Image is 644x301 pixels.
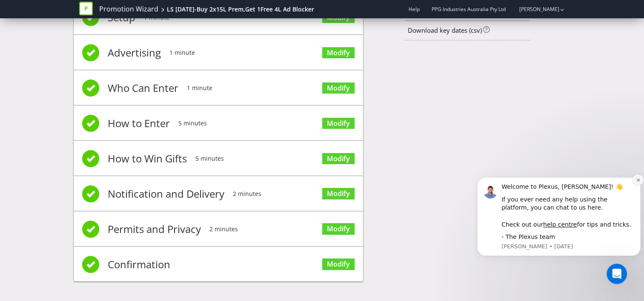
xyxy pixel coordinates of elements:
span: Permits and Privacy [108,212,201,246]
a: Modify [322,47,355,59]
a: Modify [322,188,355,199]
span: 1 minute [187,71,212,105]
span: Notification and Delivery [108,177,224,211]
a: Promotion Wizard [99,4,158,14]
span: 5 minutes [178,106,207,140]
a: Modify [322,153,355,165]
a: Modify [322,118,355,129]
div: LS [DATE]-Buy 2x15L Prem,Get 1Free 4L Ad Blocker [167,5,314,14]
a: Modify [322,82,355,94]
span: Confirmation [108,247,170,281]
a: [PERSON_NAME] [510,6,559,13]
span: PPG Industries Australia Pty Ltd [431,6,505,13]
span: 2 minutes [209,212,238,246]
a: Modify [322,258,355,270]
a: Modify [322,223,355,235]
span: 2 minutes [233,177,261,211]
span: Who Can Enter [108,71,178,105]
span: How to Win Gifts [108,142,187,176]
span: 5 minutes [195,142,224,176]
a: Download key dates (csv) [407,26,481,34]
iframe: Intercom notifications message [474,167,644,288]
a: Help [408,6,419,13]
span: 1 minute [169,36,195,70]
span: Advertising [108,36,161,70]
iframe: Intercom live chat [607,264,627,284]
span: How to Enter [108,106,170,140]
